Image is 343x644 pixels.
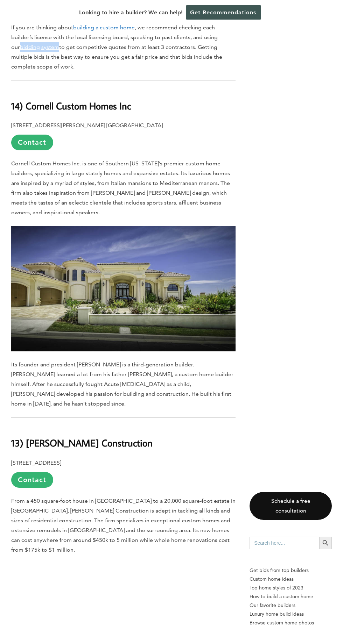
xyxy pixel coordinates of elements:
[11,100,131,112] b: 14) Cornell Custom Homes Inc
[209,594,335,636] iframe: Drift Widget Chat Controller
[20,44,40,50] u: bidding
[250,592,332,601] a: How to build a custom home
[11,121,236,150] p: [STREET_ADDRESS][PERSON_NAME] [GEOGRAPHIC_DATA]
[250,492,332,520] a: Schedule a free consultation
[250,566,332,575] p: Get bids from top builders
[11,498,236,553] span: From a 450 square-foot house in [GEOGRAPHIC_DATA] to a 20,000 square-foot estate in [GEOGRAPHIC_D...
[11,160,230,216] span: Cornell Custom Homes Inc. is one of Southern [US_STATE]’s premier custom home builders, specializ...
[250,575,332,584] a: Custom home ideas
[322,539,329,547] svg: Search
[11,361,233,407] span: Its founder and president [PERSON_NAME] is a third-generation builder. [PERSON_NAME] learned a lo...
[73,24,135,31] a: building a custom home
[11,135,53,150] a: Contact
[11,472,53,488] a: Contact
[41,44,59,50] u: system
[186,5,261,20] a: Get Recommendations
[11,23,236,72] p: If you are thinking about , we recommend checking each builder’s license with the local licensing...
[11,437,153,449] b: 13) [PERSON_NAME] Construction
[11,458,236,488] p: [STREET_ADDRESS]
[250,537,319,549] input: Search here...
[250,584,332,592] a: Top home styles of 2023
